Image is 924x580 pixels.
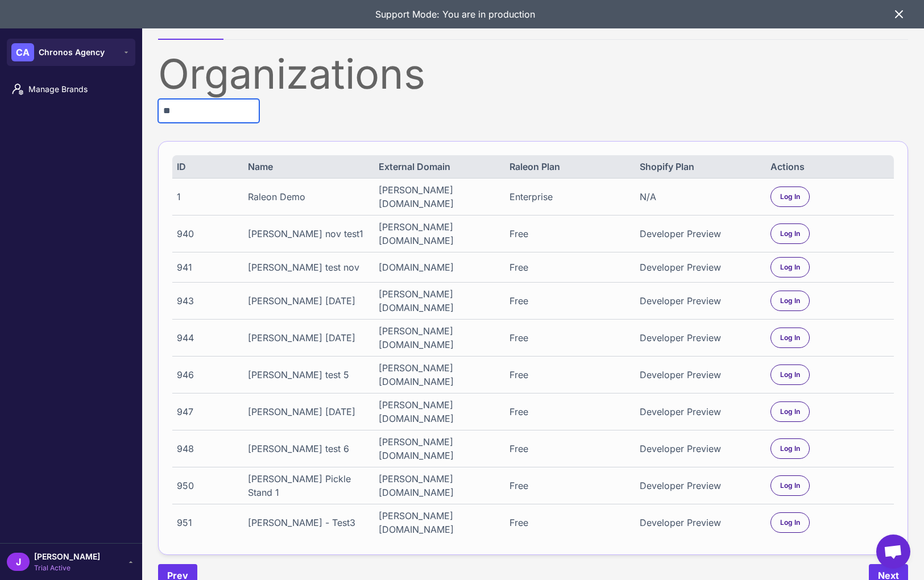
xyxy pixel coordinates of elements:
div: J [7,553,30,571]
div: CA [11,43,34,61]
div: 951 [177,516,236,529]
div: [PERSON_NAME] nov test1 [248,227,367,241]
div: Free [509,294,628,308]
div: [PERSON_NAME][DOMAIN_NAME] [379,398,498,425]
span: Trial Active [34,563,100,573]
span: Log In [780,444,800,454]
div: [PERSON_NAME][DOMAIN_NAME] [379,361,498,388]
div: Developer Preview [640,260,759,274]
div: Free [509,516,628,529]
div: [PERSON_NAME] test 6 [248,442,367,455]
div: [PERSON_NAME][DOMAIN_NAME] [379,324,498,351]
div: [PERSON_NAME][DOMAIN_NAME] [379,183,498,210]
div: Developer Preview [640,479,759,492]
div: [PERSON_NAME] Pickle Stand 1 [248,472,367,499]
div: [PERSON_NAME] [DATE] [248,405,367,419]
div: Free [509,260,628,274]
div: [PERSON_NAME] test nov [248,260,367,274]
div: Developer Preview [640,405,759,419]
div: Free [509,331,628,345]
div: Developer Preview [640,516,759,529]
div: Free [509,442,628,455]
span: Log In [780,192,800,202]
span: Log In [780,370,800,380]
div: Developer Preview [640,331,759,345]
div: [PERSON_NAME][DOMAIN_NAME] [379,435,498,462]
div: [PERSON_NAME] test 5 [248,368,367,382]
span: Chronos Agency [39,46,105,59]
button: CAChronos Agency [7,39,135,66]
a: Open chat [876,535,910,569]
span: Manage Brands [28,83,129,96]
div: 947 [177,405,236,419]
div: ID [177,160,236,173]
div: Raleon Plan [509,160,628,173]
div: 950 [177,479,236,492]
div: 946 [177,368,236,382]
span: Log In [780,517,800,528]
div: [PERSON_NAME] - Test3 [248,516,367,529]
div: [DOMAIN_NAME] [379,260,498,274]
div: [PERSON_NAME][DOMAIN_NAME] [379,509,498,536]
div: [PERSON_NAME][DOMAIN_NAME] [379,220,498,247]
div: Developer Preview [640,227,759,241]
span: Log In [780,262,800,272]
span: [PERSON_NAME] [34,550,100,563]
span: Log In [780,480,800,491]
div: 943 [177,294,236,308]
div: Free [509,405,628,419]
span: Log In [780,229,800,239]
div: [PERSON_NAME] [DATE] [248,331,367,345]
div: 1 [177,190,236,204]
div: Enterprise [509,190,628,204]
div: [PERSON_NAME] [DATE] [248,294,367,308]
div: Developer Preview [640,294,759,308]
span: Log In [780,296,800,306]
div: Free [509,227,628,241]
div: Free [509,479,628,492]
div: Developer Preview [640,368,759,382]
div: 941 [177,260,236,274]
div: 944 [177,331,236,345]
div: Organizations [158,53,908,94]
a: Manage Brands [5,77,138,101]
div: [PERSON_NAME][DOMAIN_NAME] [379,287,498,314]
div: Actions [770,160,889,173]
div: Name [248,160,367,173]
div: Raleon Demo [248,190,367,204]
div: 940 [177,227,236,241]
div: [PERSON_NAME][DOMAIN_NAME] [379,472,498,499]
span: Log In [780,407,800,417]
div: 948 [177,442,236,455]
span: Log In [780,333,800,343]
div: Free [509,368,628,382]
div: N/A [640,190,759,204]
div: External Domain [379,160,498,173]
div: Shopify Plan [640,160,759,173]
div: Developer Preview [640,442,759,455]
